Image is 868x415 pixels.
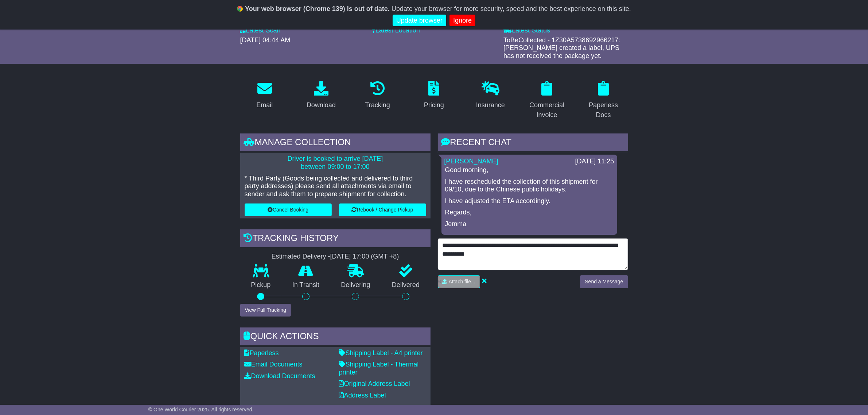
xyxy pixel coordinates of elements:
[240,304,291,317] button: View Full Tracking
[372,27,420,35] label: Latest Location
[330,281,381,289] p: Delivering
[245,203,332,216] button: Cancel Booking
[445,220,614,228] p: Jemma
[240,36,291,44] span: [DATE] 04:44 AM
[245,5,390,12] b: Your web browser (Chrome 139) is out of date.
[245,372,315,380] a: Download Documents
[256,100,273,110] div: Email
[339,349,423,357] a: Shipping Label - A4 printer
[240,253,431,261] div: Estimated Delivery -
[339,361,419,376] a: Shipping Label - Thermal printer
[245,175,426,198] p: * Third Party (Goods being collected and delivered to third party addresses) please send all atta...
[330,253,399,261] div: [DATE] 17:00 (GMT +8)
[281,281,330,289] p: In Transit
[339,392,386,399] a: Address Label
[476,100,505,110] div: Insurance
[445,209,614,217] p: Regards,
[307,100,336,110] div: Download
[302,78,340,113] a: Download
[438,133,628,153] div: RECENT CHAT
[522,78,572,123] a: Commercial Invoice
[240,327,431,347] div: Quick Actions
[584,100,623,120] div: Paperless Docs
[445,197,614,205] p: I have adjusted the ETA accordingly.
[444,158,498,165] a: [PERSON_NAME]
[503,36,620,59] span: ToBeCollected - 1Z30A5738692966217: [PERSON_NAME] created a label, UPS has not received the packa...
[393,15,446,27] a: Update browser
[245,155,426,171] p: Driver is booked to arrive [DATE] between 09:00 to 17:00
[579,78,628,123] a: Paperless Docs
[360,78,394,113] a: Tracking
[445,178,614,194] p: I have rescheduled the collection of this shipment for 09/10, due to the Chinese public holidays.
[424,100,444,110] div: Pricing
[245,349,279,357] a: Paperless
[252,78,277,113] a: Email
[339,380,410,387] a: Original Address Label
[527,100,567,120] div: Commercial Invoice
[240,27,281,35] label: Latest Scan
[240,281,282,289] p: Pickup
[503,27,550,35] label: Latest Status
[381,281,431,289] p: Delivered
[471,78,510,113] a: Insurance
[580,275,628,288] button: Send a Message
[240,229,431,249] div: Tracking history
[339,203,426,216] button: Rebook / Change Pickup
[575,158,614,166] div: [DATE] 11:25
[419,78,449,113] a: Pricing
[449,15,475,27] a: Ignore
[240,133,431,153] div: Manage collection
[392,5,631,12] span: Update your browser for more security, speed and the best experience on this site.
[365,100,390,110] div: Tracking
[445,166,614,174] p: Good morning,
[245,361,303,368] a: Email Documents
[148,407,254,412] span: © One World Courier 2025. All rights reserved.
